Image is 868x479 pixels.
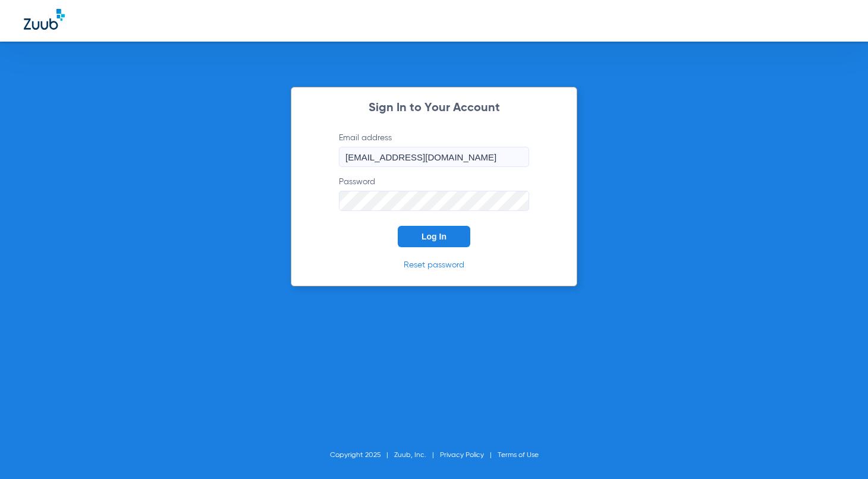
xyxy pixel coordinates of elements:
button: Log In [398,226,470,247]
a: Reset password [404,261,464,269]
label: Email address [339,132,529,167]
span: Log In [422,232,446,241]
li: Zuub, Inc. [394,449,440,461]
img: Zuub Logo [24,9,65,30]
input: Email address [339,147,529,167]
input: Password [339,191,529,211]
a: Terms of Use [498,452,539,459]
label: Password [339,176,529,211]
h2: Sign In to Your Account [321,102,547,114]
a: Privacy Policy [440,452,484,459]
iframe: Chat Widget [809,422,868,479]
li: Copyright 2025 [330,449,394,461]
